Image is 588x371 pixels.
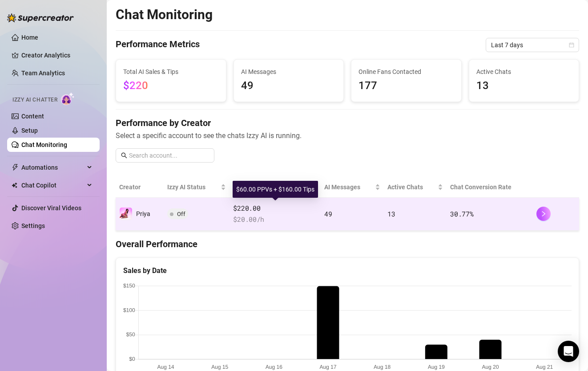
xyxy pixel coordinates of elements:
[324,182,373,192] span: AI Messages
[116,6,213,23] h2: Chat Monitoring
[120,208,132,220] img: Priya
[21,222,45,229] a: Settings
[12,182,17,188] img: Chat Copilot
[491,38,574,52] span: Last 7 days
[387,209,395,218] span: 13
[21,141,67,148] a: Chat Monitoring
[558,341,579,362] div: Open Intercom Messenger
[324,209,332,218] span: 49
[21,48,93,62] a: Creator Analytics
[116,238,579,250] h4: Overall Performance
[177,211,185,217] span: Off
[450,209,473,218] span: 30.77 %
[233,214,317,225] span: $ 20.00 /h
[540,211,547,217] span: right
[569,42,574,48] span: calendar
[116,177,164,198] th: Creator
[21,69,65,77] a: Team Analytics
[233,181,318,198] div: $60.00 PPVs + $160.00 Tips
[476,67,572,77] span: Active Chats
[21,127,38,134] a: Setup
[358,67,454,77] span: Online Fans Contacted
[241,77,337,94] span: 49
[123,67,219,77] span: Total AI Sales & Tips
[384,177,447,198] th: Active Chats
[129,151,209,160] input: Search account...
[233,203,317,214] span: $220.00
[230,177,321,198] th: Total AI Sales & Tips
[358,77,454,94] span: 177
[21,34,38,41] a: Home
[21,204,81,212] a: Discover Viral Videos
[21,113,44,120] a: Content
[476,77,572,94] span: 13
[164,177,230,198] th: Izzy AI Status
[321,177,384,198] th: AI Messages
[116,117,579,129] h4: Performance by Creator
[21,160,85,175] span: Automations
[536,207,551,221] button: right
[447,177,533,198] th: Chat Conversion Rate
[7,13,74,22] img: logo-BBDzfeDw.svg
[167,182,219,192] span: Izzy AI Status
[116,38,200,52] h4: Performance Metrics
[12,96,57,104] span: Izzy AI Chatter
[123,79,148,92] span: $220
[12,164,19,171] span: thunderbolt
[21,178,85,192] span: Chat Copilot
[121,152,127,159] span: search
[61,92,75,105] img: AI Chatter
[123,265,572,276] div: Sales by Date
[241,67,337,77] span: AI Messages
[136,210,150,217] span: Priya
[116,130,579,141] span: Select a specific account to see the chats Izzy AI is running.
[387,182,436,192] span: Active Chats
